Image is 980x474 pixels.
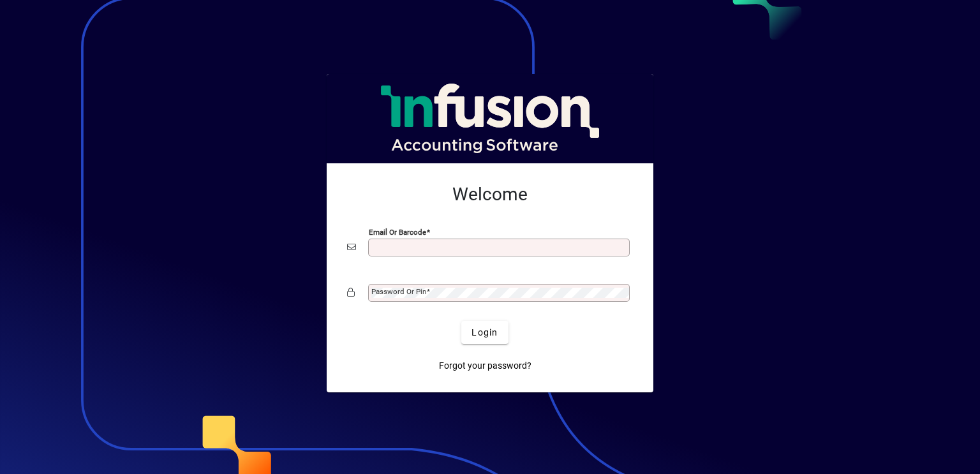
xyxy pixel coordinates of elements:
[371,287,426,296] mat-label: Password or Pin
[369,228,426,237] mat-label: Email or Barcode
[434,354,537,377] a: Forgot your password?
[439,359,531,373] span: Forgot your password?
[461,321,508,344] button: Login
[347,184,633,205] h2: Welcome
[471,326,498,339] span: Login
